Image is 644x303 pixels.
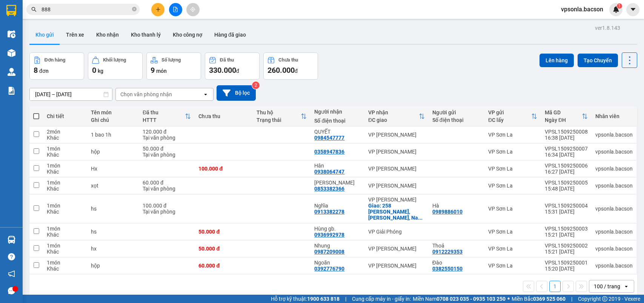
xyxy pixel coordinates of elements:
div: VP Sơn La [488,206,537,212]
svg: open [203,91,209,97]
div: 60.000 đ [143,180,191,186]
button: Kho thanh lý [125,26,167,44]
div: 0853382366 [314,186,344,192]
span: question-circle [8,253,15,260]
span: | [571,295,572,303]
div: Ngoãn [314,260,361,266]
div: VP Sơn La [488,246,537,252]
div: VP Giải Phóng [368,229,425,235]
div: VPSL1509250006 [545,163,588,169]
div: Chọn văn phòng nhận [120,91,172,98]
span: caret-down [630,6,636,13]
button: Chưa thu260.000đ [263,52,318,80]
span: Miền Nam [413,295,506,303]
div: 15:48 [DATE] [545,186,588,192]
span: plus [155,7,161,12]
span: ⚪️ [507,297,510,300]
span: Hỗ trợ kỹ thuật: [271,295,340,303]
div: VP [PERSON_NAME] [368,149,425,155]
div: hx [91,246,135,252]
div: hs [91,206,135,212]
div: 16:38 [DATE] [545,135,588,141]
div: Hx [91,166,135,172]
div: VPSL1509250004 [545,203,588,209]
button: Hàng đã giao [208,26,252,44]
span: aim [190,7,195,12]
div: Thoả [432,243,481,249]
span: file-add [173,7,178,12]
div: 1 món [47,180,83,186]
div: Người gửi [432,109,481,115]
div: xọt [91,183,135,189]
div: VPSL1509250007 [545,146,588,152]
div: Khối lượng [103,57,126,63]
span: đơn [39,68,49,74]
div: Ghi chú [91,117,135,123]
button: aim [186,3,200,16]
th: Toggle SortBy [484,106,541,126]
div: Mã GD [545,109,582,115]
div: Tại văn phòng [143,152,191,158]
div: hộp [91,263,135,269]
div: VP Sơn La [488,229,537,235]
button: plus [151,3,164,16]
div: vpsonla.bacson [595,149,633,155]
div: vpsonla.bacson [595,263,633,269]
div: 0358947836 [314,149,344,155]
div: VP Sơn La [488,263,537,269]
span: đ [236,68,239,74]
div: Tại văn phòng [143,186,191,192]
div: Khác [47,186,83,192]
div: ĐC giao [368,117,419,123]
div: VP Sơn La [488,166,537,172]
img: logo-vxr [6,5,16,16]
span: đ [295,68,298,74]
div: Đã thu [220,57,234,63]
div: Nhân viên [595,113,633,119]
div: VPSL1509250003 [545,226,588,232]
div: Đơn hàng [45,57,65,63]
div: VPSL1509250005 [545,180,588,186]
span: 1 [618,3,621,9]
div: 16:27 [DATE] [545,169,588,175]
div: Đào [432,260,481,266]
div: vpsonla.bacson [595,183,633,189]
div: 0382550150 [432,266,463,272]
div: 100.000 đ [198,166,249,172]
div: HTTT [143,117,185,123]
strong: 1900 633 818 [307,296,340,302]
div: Người nhận [314,109,361,115]
div: VP [PERSON_NAME] [368,166,425,172]
span: 330.000 [209,66,236,75]
div: Trạng thái [257,117,301,123]
div: VP Sơn La [488,132,537,138]
span: vpsonla.bacson [555,5,609,14]
span: | [345,295,346,303]
div: VPSL1509250001 [545,260,588,266]
div: Chi tiết [47,113,83,119]
div: 0989886010 [432,209,463,215]
button: Tạo Chuyến [578,54,618,67]
input: Select a date range. [30,88,112,100]
button: Khối lượng0kg [88,52,143,80]
span: search [31,7,37,12]
div: 1 món [47,146,83,152]
th: Toggle SortBy [541,106,592,126]
span: 8 [34,66,38,75]
div: 50.000 đ [198,246,249,252]
button: 1 [549,281,561,292]
img: icon-new-feature [613,6,619,13]
div: VPSL1509250002 [545,243,588,249]
div: Hân [314,163,361,169]
svg: open [623,283,629,289]
div: Thu hộ [257,109,301,115]
div: Khác [47,169,83,175]
div: 1 món [47,163,83,169]
div: 0938064747 [314,169,344,175]
div: hs [91,229,135,235]
div: 0913382278 [314,209,344,215]
div: Khác [47,249,83,255]
div: VP Sơn La [488,183,537,189]
span: món [156,68,167,74]
button: Số lượng9món [146,52,201,80]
